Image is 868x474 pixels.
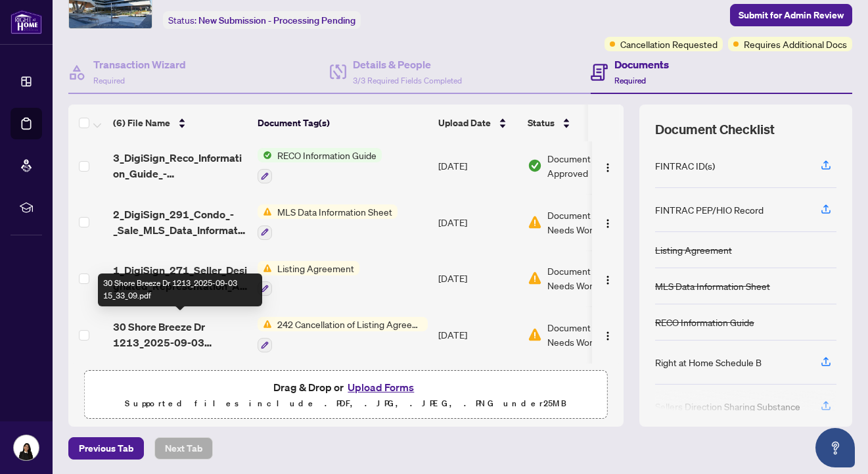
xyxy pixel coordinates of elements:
p: Supported files include .PDF, .JPG, .JPEG, .PNG under 25 MB [93,396,599,412]
span: Required [614,76,646,85]
img: Logo [603,162,613,173]
span: Requires Additional Docs [744,37,847,51]
span: (6) File Name [113,116,170,130]
button: Logo [597,155,618,176]
div: Listing Agreement [655,243,732,257]
span: 2_DigiSign_291_Condo_-_Sale_MLS_Data_Information_Form_-_PropTx-[PERSON_NAME].pdf [113,206,247,238]
div: 30 Shore Breeze Dr 1213_2025-09-03 15_33_09.pdf [98,273,262,306]
span: Cancellation Requested [620,37,718,51]
span: 3_DigiSign_Reco_Information_Guide_-_RECO_Forms.pdf [113,150,247,181]
span: New Submission - Processing Pending [198,14,355,26]
button: Status IconListing Agreement [258,261,359,296]
span: Required [93,76,125,85]
td: [DATE] [433,137,522,194]
span: Status [528,116,555,130]
img: Logo [603,275,613,285]
span: Drag & Drop orUpload FormsSupported files include .PDF, .JPG, .JPEG, .PNG under25MB [85,371,607,419]
button: Upload Forms [344,379,418,396]
td: [DATE] [433,250,522,307]
span: 30 Shore Breeze Dr 1213_2025-09-03 15_33_09.pdf [113,319,247,350]
img: Logo [603,331,613,341]
div: Right at Home Schedule B [655,355,762,369]
span: 1_DigiSign_271_Seller_Designated_Representation_Agreement_Authority_to_Offer_for_Sale_-_PropTx-[P... [113,262,247,294]
img: logo [11,10,42,34]
span: Drag & Drop or [273,379,418,396]
th: Status [522,105,634,141]
img: Document Status [528,271,542,285]
div: FINTRAC PEP/HIO Record [655,202,764,217]
button: Submit for Admin Review [730,4,852,26]
button: Next Tab [154,437,213,460]
span: 242 Cancellation of Listing Agreement - Authority to Offer for Sale [272,317,428,331]
img: Status Icon [258,261,272,275]
span: Document Needs Work [547,208,616,237]
th: Document Tag(s) [252,105,433,141]
span: Submit for Admin Review [739,5,844,26]
button: Status Icon242 Cancellation of Listing Agreement - Authority to Offer for Sale [258,317,428,352]
h4: Documents [614,57,669,72]
td: [DATE] [433,306,522,363]
div: FINTRAC ID(s) [655,158,715,173]
button: Status IconRECO Information Guide [258,148,382,183]
img: Status Icon [258,317,272,331]
td: [DATE] [433,194,522,250]
th: (6) File Name [108,105,252,141]
th: Upload Date [433,105,522,141]
span: Document Needs Work [547,264,616,293]
img: Profile Icon [14,435,39,460]
button: Logo [597,268,618,289]
button: Open asap [815,428,855,467]
h4: Transaction Wizard [93,57,186,72]
button: Status IconMLS Data Information Sheet [258,204,398,240]
span: MLS Data Information Sheet [272,204,398,219]
button: Previous Tab [68,437,144,460]
img: Status Icon [258,204,272,219]
span: Document Needs Work [547,320,616,349]
span: Listing Agreement [272,261,359,275]
div: RECO Information Guide [655,315,754,329]
div: MLS Data Information Sheet [655,279,770,293]
span: Document Checklist [655,120,775,139]
img: Document Status [528,215,542,229]
span: RECO Information Guide [272,148,382,162]
img: Document Status [528,158,542,173]
span: 3/3 Required Fields Completed [353,76,462,85]
div: Status: [163,11,361,29]
span: Document Approved [547,151,629,180]
span: Previous Tab [79,438,133,459]
img: Logo [603,218,613,229]
button: Logo [597,324,618,345]
img: Document Status [528,327,542,342]
button: Logo [597,212,618,233]
img: Status Icon [258,148,272,162]
span: Upload Date [438,116,491,130]
h4: Details & People [353,57,462,72]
